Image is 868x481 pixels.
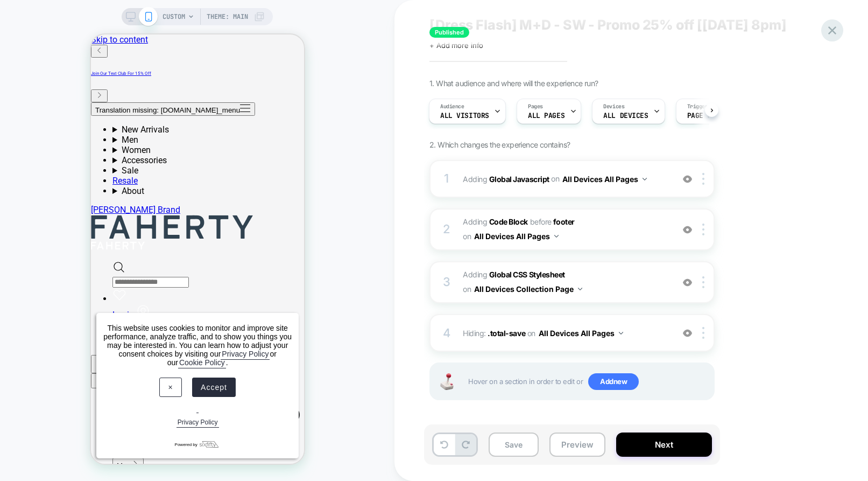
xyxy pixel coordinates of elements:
[429,27,469,38] span: Published
[22,151,213,162] summary: About
[22,275,43,285] span: Login
[489,217,528,226] b: Code Block
[527,326,535,340] span: on
[22,131,213,141] summary: Sale
[528,112,564,120] span: ALL PAGES
[22,141,47,151] a: Resale
[683,225,692,234] img: crossed eye
[643,178,647,180] img: down arrow
[562,171,647,187] button: All Devices All Pages
[429,17,786,33] span: [Dress Flash] M+D - SW - Promo 25% off [[DATE] 8pm]
[463,229,471,243] span: on
[441,168,452,190] div: 1
[702,224,704,235] img: close
[463,171,668,187] span: Adding
[603,112,648,120] span: ALL DEVICES
[429,79,598,88] span: 1. What audience and where will the experience run?
[603,103,624,110] span: Devices
[489,174,549,183] b: Global Javascript
[619,332,623,334] img: down arrow
[687,112,724,120] span: Page Load
[554,235,559,238] img: down arrow
[22,90,213,100] summary: New Arrivals
[683,329,692,338] img: crossed eye
[22,226,213,253] div: Search drawer
[86,383,128,393] a: Privacy Policy
[11,289,202,332] p: This website uses cookies to monitor and improve site performance, analyze traffic, and to show y...
[22,121,213,131] summary: Accessories
[441,219,452,240] div: 2
[207,8,248,25] span: Theme: MAIN
[429,41,483,50] span: + Add more info
[474,281,582,297] button: All Devices Collection Page
[441,323,452,344] div: 4
[429,140,570,149] span: 2. Which changes the experience contains?
[163,8,185,25] span: CUSTOM
[463,325,668,341] span: Hiding :
[4,72,149,80] span: Translation missing: [DOMAIN_NAME]_menu
[463,217,528,226] span: Adding
[489,270,565,279] b: Global CSS Stylesheet
[101,343,145,363] button: Accept
[616,433,712,457] button: Next
[22,100,213,110] summary: Men
[702,276,704,288] img: close
[84,407,107,413] span: Powered by
[553,217,575,226] span: footer
[539,325,623,341] button: All Devices All Pages
[551,172,559,185] span: on
[578,288,582,290] img: down arrow
[488,329,525,338] span: .total-save
[683,175,692,184] img: crossed eye
[441,271,452,293] div: 3
[549,433,605,457] button: Preview
[130,314,179,325] a: Privacy Policy
[528,103,543,110] span: Pages
[530,217,552,226] span: BEFORE
[489,433,539,457] button: Save
[463,282,471,296] span: on
[702,173,704,185] img: close
[683,278,692,287] img: crossed eye
[87,323,135,334] a: Cookie Policy
[702,327,704,339] img: close
[440,112,489,120] span: All Visitors
[440,103,464,110] span: Audience
[474,228,559,244] button: All Devices All Pages
[687,103,708,110] span: Trigger
[436,373,457,390] img: Joystick
[26,427,40,435] span: Men
[22,110,213,121] summary: Women
[68,343,90,363] button: ×
[588,373,639,391] span: Add new
[22,275,59,285] a: Login
[463,268,668,297] span: Adding
[468,373,708,391] span: Hover on a section in order to edit or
